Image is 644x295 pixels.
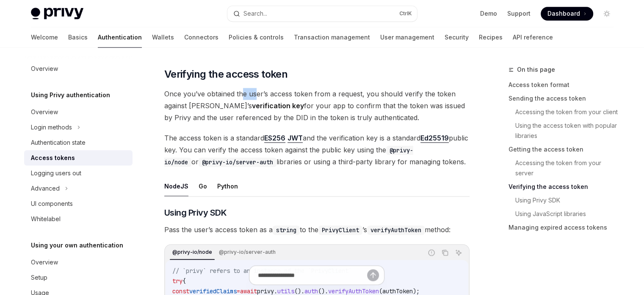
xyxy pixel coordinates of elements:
span: Using Privy SDK [164,207,227,219]
div: Overview [31,64,58,74]
a: API reference [513,27,553,48]
a: Logging users out [24,166,133,181]
div: Advanced [31,183,60,194]
div: Search... [243,8,267,19]
a: Support [507,9,531,18]
a: Using Privy SDK [515,194,620,207]
a: Wallets [152,27,174,48]
span: Pass the user’s access token as a to the ’s method: [164,224,470,236]
button: Ask AI [453,247,464,258]
a: Getting the access token [509,143,620,156]
a: Accessing the token from your server [515,156,620,180]
h5: Using your own authentication [31,240,123,250]
div: @privy-io/node [170,247,215,257]
a: Using JavaScript libraries [515,207,620,221]
a: User management [380,27,434,48]
div: Access tokens [31,153,75,163]
a: Authentication [98,27,142,48]
button: Go [199,176,207,196]
a: Recipes [479,27,503,48]
div: UI components [31,199,73,209]
div: Overview [31,257,58,267]
a: Managing expired access tokens [509,221,620,234]
code: verifyAuthToken [367,225,425,235]
a: Policies & controls [229,27,284,48]
a: Overview [24,104,133,120]
span: On this page [517,65,555,75]
a: JWT [287,134,303,143]
a: ES256 [264,134,285,143]
div: Whitelabel [31,214,61,224]
a: Using the access token with popular libraries [515,119,620,143]
span: Ctrl K [399,10,412,17]
div: @privy-io/server-auth [216,247,278,257]
a: Overview [24,255,133,270]
button: Report incorrect code [426,247,437,258]
div: Login methods [31,122,72,132]
button: NodeJS [164,176,188,196]
a: Welcome [31,27,58,48]
code: @privy-io/node [164,146,413,167]
a: Overview [24,61,133,76]
h5: Using Privy authentication [31,90,110,100]
strong: verification key [252,101,304,110]
div: Setup [31,273,47,283]
button: Send message [367,269,379,281]
a: Sending the access token [509,92,620,105]
a: Setup [24,270,133,285]
span: Dashboard [547,9,580,18]
a: Basics [68,27,88,48]
span: Verifying the access token [164,67,287,81]
a: Access tokens [24,150,133,166]
span: Once you’ve obtained the user’s access token from a request, you should verify the token against ... [164,88,470,124]
div: Overview [31,107,58,117]
span: The access token is a standard and the verification key is a standard public key. You can verify ... [164,132,470,168]
button: Copy the contents from the code block [439,247,451,258]
a: Transaction management [294,27,370,48]
a: Connectors [184,27,218,48]
a: Accessing the token from your client [515,105,620,119]
a: Whitelabel [24,211,133,227]
a: Security [445,27,469,48]
a: UI components [24,196,133,211]
a: Access token format [509,78,620,92]
a: Demo [480,9,497,18]
button: Search...CtrlK [227,6,417,21]
button: Toggle dark mode [600,7,614,20]
code: string [273,225,300,235]
a: Authentication state [24,135,133,150]
code: @privy-io/server-auth [199,157,276,167]
code: PrivyClient [318,225,362,235]
div: Logging users out [31,168,81,178]
div: Authentication state [31,138,86,148]
img: light logo [31,8,83,20]
a: Dashboard [541,7,593,20]
a: Ed25519 [420,134,449,143]
button: Python [217,176,238,196]
a: Verifying the access token [509,180,620,194]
